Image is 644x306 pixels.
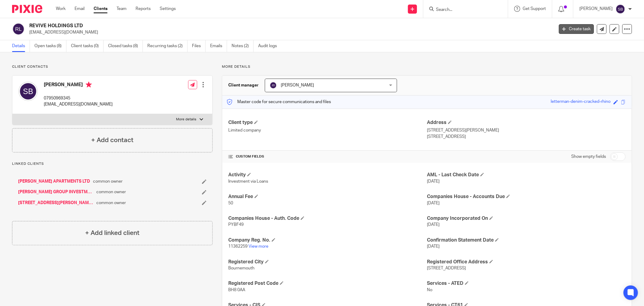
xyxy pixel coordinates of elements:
h4: Companies House - Auth. Code [228,215,427,222]
h4: Registered City [228,259,427,265]
p: Linked clients [12,161,213,166]
span: Get Support [523,7,546,11]
span: Bournemouth [228,266,255,270]
a: Notes (2) [232,40,254,52]
span: [DATE] [427,201,440,205]
p: Client contacts [12,64,213,69]
a: Work [56,6,66,12]
img: svg%3E [270,82,277,89]
h4: Companies House - Accounts Due [427,194,626,200]
p: More details [222,64,632,69]
a: Team [117,6,127,12]
p: Master code for secure communications and files [227,99,331,105]
a: Settings [160,6,176,12]
p: [EMAIL_ADDRESS][DOMAIN_NAME] [29,29,550,35]
span: 11362259 [228,244,248,249]
a: Details [12,40,30,52]
p: [STREET_ADDRESS] [427,134,626,140]
h4: Registered Post Code [228,280,427,287]
a: Audit logs [258,40,281,52]
h4: + Add linked client [85,228,139,238]
span: 50 [228,201,233,205]
a: Email [75,6,85,12]
p: [STREET_ADDRESS][PERSON_NAME] [427,127,626,133]
a: Reports [136,6,151,12]
h4: Company Incorporated On [427,215,626,222]
span: [PERSON_NAME] [281,83,314,87]
span: No [427,288,432,292]
a: Files [192,40,206,52]
p: Limited company [228,127,427,133]
div: letterman-denim-cracked-rhino [551,99,610,106]
h4: Activity [228,172,427,178]
h4: Registered Office Address [427,259,626,265]
p: 07950969345 [44,95,113,101]
img: svg%3E [616,4,625,14]
h4: Services - ATED [427,280,626,287]
i: Primary [86,82,92,88]
span: BH8 0AA [228,288,245,292]
img: svg%3E [12,23,25,35]
a: [PERSON_NAME] GROUP INVESTMENTS LIMITED [18,189,93,195]
h4: Address [427,119,626,126]
span: common owner [93,178,123,184]
p: More details [176,117,197,122]
h4: Company Reg. No. [228,237,427,243]
a: Recurring tasks (2) [147,40,187,52]
a: Closed tasks (8) [108,40,143,52]
span: Investment via Loans [228,179,268,184]
h2: REVIVE HOLDINGS LTD [29,23,446,29]
img: Pixie [12,5,42,13]
a: Client tasks (0) [71,40,104,52]
h4: AML - Last Check Date [427,172,626,178]
span: common owner [96,189,126,195]
span: [DATE] [427,179,440,184]
a: [PERSON_NAME] APARTMENTS LTD [18,178,90,184]
a: Emails [210,40,227,52]
a: [STREET_ADDRESS][PERSON_NAME] LTD [18,200,93,206]
a: Create task [559,24,594,34]
span: PYBF49 [228,223,244,227]
a: View more [248,244,268,249]
h4: Client type [228,119,427,126]
h4: + Add contact [91,135,133,145]
label: Show empty fields [571,154,606,160]
p: [PERSON_NAME] [579,6,613,12]
span: [DATE] [427,223,440,227]
h4: Confirmation Statement Date [427,237,626,243]
h4: [PERSON_NAME] [44,82,113,89]
h4: Annual Fee [228,194,427,200]
h3: Client manager [228,82,259,88]
a: Open tasks (8) [34,40,66,52]
p: [EMAIL_ADDRESS][DOMAIN_NAME] [44,101,113,107]
span: [STREET_ADDRESS] [427,266,466,270]
span: [DATE] [427,244,440,249]
span: common owner [96,200,126,206]
input: Search [435,7,490,13]
a: Clients [94,6,107,12]
h4: CUSTOM FIELDS [228,154,427,159]
img: svg%3E [18,82,38,101]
